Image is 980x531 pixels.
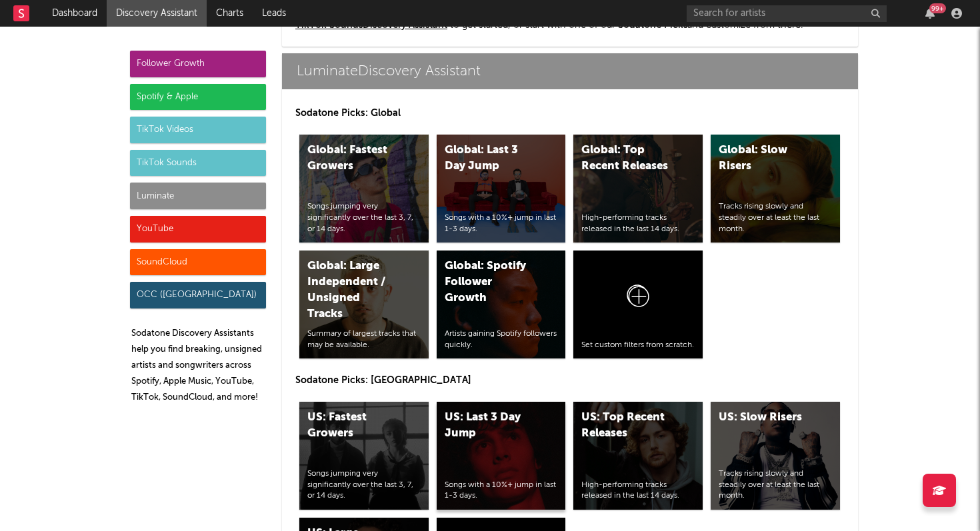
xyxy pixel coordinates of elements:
[130,183,266,209] div: Luminate
[719,410,809,426] div: US: Slow Risers
[130,282,266,308] div: OCC ([GEOGRAPHIC_DATA])
[445,143,535,175] div: Global: Last 3 Day Jump
[131,326,266,406] p: Sodatone Discovery Assistants help you find breaking, unsigned artists and songwriters across Spo...
[282,53,858,89] a: LuminateDiscovery Assistant
[581,340,695,351] div: Set custom filters from scratch.
[295,372,845,388] p: Sodatone Picks: [GEOGRAPHIC_DATA]
[437,135,566,243] a: Global: Last 3 Day JumpSongs with a 10%+ jump in last 1-3 days.
[130,216,266,243] div: YouTube
[295,21,447,30] a: TikTok SoundsDiscovery Assistant
[299,251,429,358] a: Global: Large Independent / Unsigned TracksSummary of largest tracks that may be available.
[445,213,558,235] div: Songs with a 10%+ jump in last 1-3 days.
[618,21,687,30] span: Sodatone Picks
[437,251,566,358] a: Global: Spotify Follower GrowthArtists gaining Spotify followers quickly.
[299,402,429,510] a: US: Fastest GrowersSongs jumping very significantly over the last 3, 7, or 14 days.
[130,51,266,77] div: Follower Growth
[711,135,840,243] a: Global: Slow RisersTracks rising slowly and steadily over at least the last month.
[299,135,429,243] a: Global: Fastest GrowersSongs jumping very significantly over the last 3, 7, or 14 days.
[437,402,566,510] a: US: Last 3 Day JumpSongs with a 10%+ jump in last 1-3 days.
[307,259,398,322] div: Global: Large Independent / Unsigned Tracks
[445,328,558,351] div: Artists gaining Spotify followers quickly.
[445,480,558,502] div: Songs with a 10%+ jump in last 1-3 days.
[307,201,421,235] div: Songs jumping very significantly over the last 3, 7, or 14 days.
[445,259,535,306] div: Global: Spotify Follower Growth
[130,117,266,143] div: TikTok Videos
[925,8,935,19] button: 99+
[581,143,672,175] div: Global: Top Recent Releases
[307,468,421,502] div: Songs jumping very significantly over the last 3, 7, or 14 days.
[581,213,695,235] div: High-performing tracks released in the last 14 days.
[573,135,703,243] a: Global: Top Recent ReleasesHigh-performing tracks released in the last 14 days.
[445,410,535,442] div: US: Last 3 Day Jump
[307,410,398,442] div: US: Fastest Growers
[719,201,832,235] div: Tracks rising slowly and steadily over at least the last month.
[573,402,703,510] a: US: Top Recent ReleasesHigh-performing tracks released in the last 14 days.
[929,3,946,13] div: 99 +
[581,480,695,502] div: High-performing tracks released in the last 14 days.
[130,249,266,276] div: SoundCloud
[307,328,421,351] div: Summary of largest tracks that may be available.
[130,150,266,177] div: TikTok Sounds
[719,468,832,502] div: Tracks rising slowly and steadily over at least the last month.
[581,410,672,442] div: US: Top Recent Releases
[711,402,840,510] a: US: Slow RisersTracks rising slowly and steadily over at least the last month.
[295,105,845,121] p: Sodatone Picks: Global
[719,143,809,175] div: Global: Slow Risers
[130,84,266,111] div: Spotify & Apple
[573,251,703,358] a: Set custom filters from scratch.
[687,5,887,22] input: Search for artists
[307,143,398,175] div: Global: Fastest Growers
